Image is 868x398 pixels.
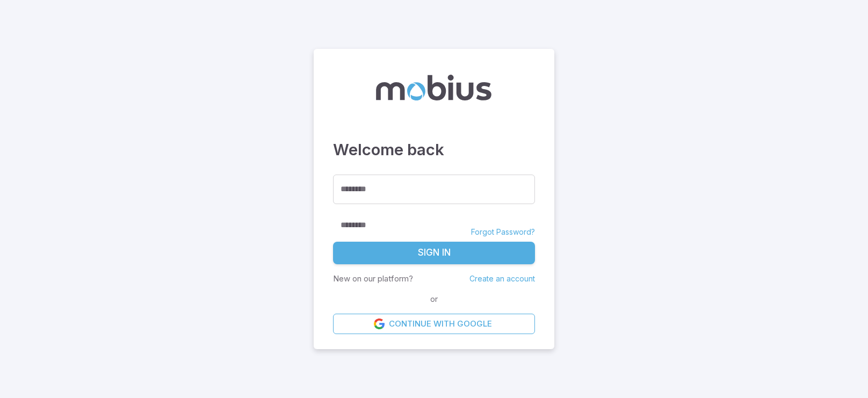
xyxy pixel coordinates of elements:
button: Sign In [333,242,535,264]
a: Forgot Password? [471,227,535,237]
span: or [428,293,440,305]
p: New on our platform? [333,273,413,285]
a: Create an account [469,274,535,283]
a: Continue with Google [333,314,535,334]
h3: Welcome back [333,138,535,162]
